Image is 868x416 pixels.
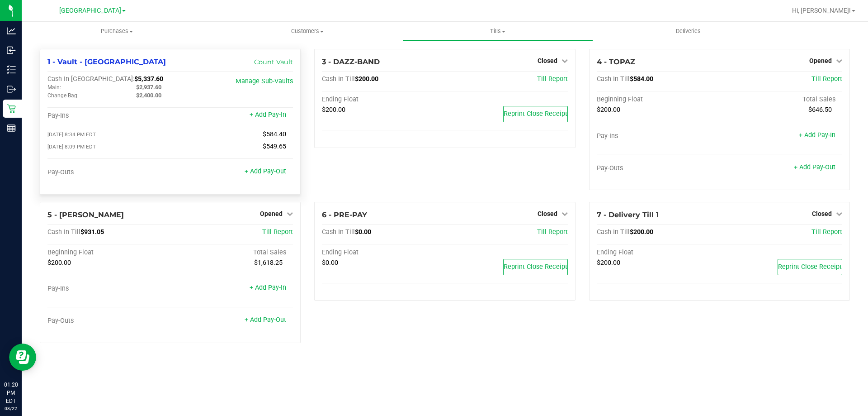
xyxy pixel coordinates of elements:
[47,75,134,83] span: Cash In [GEOGRAPHIC_DATA]:
[504,110,567,118] span: Reprint Close Receipt
[537,228,568,236] a: Till Report
[597,164,720,172] div: Pay-Outs
[254,259,283,267] span: $1,618.25
[136,92,161,99] span: $2,400.00
[538,57,557,64] span: Closed
[322,210,367,219] span: 6 - PRE-PAY
[322,228,355,236] span: Cash In Till
[792,7,851,14] span: Hi, [PERSON_NAME]!
[22,27,212,35] span: Purchases
[812,210,832,217] span: Closed
[262,228,293,236] a: Till Report
[403,27,592,35] span: Tills
[263,130,286,138] span: $584.40
[503,259,568,275] button: Reprint Close Receipt
[322,249,445,257] div: Ending Float
[537,75,568,83] a: Till Report
[7,46,16,55] inline-svg: Inbound
[47,259,71,267] span: $200.00
[503,106,568,122] button: Reprint Close Receipt
[7,26,16,35] inline-svg: Analytics
[245,167,286,175] a: + Add Pay-Out
[597,75,630,83] span: Cash In Till
[250,111,286,119] a: + Add Pay-In
[630,75,653,83] span: $584.00
[597,228,630,236] span: Cash In Till
[4,405,18,412] p: 08/22
[597,106,620,114] span: $200.00
[811,228,842,236] a: Till Report
[811,75,842,83] a: Till Report
[322,259,338,267] span: $0.00
[47,112,170,120] div: Pay-Ins
[134,75,163,83] span: $5,337.60
[47,210,124,219] span: 5 - [PERSON_NAME]
[597,57,635,66] span: 4 - TOPAZ
[778,259,842,275] button: Reprint Close Receipt
[47,57,166,66] span: 1 - Vault - [GEOGRAPHIC_DATA]
[794,163,835,171] a: + Add Pay-Out
[47,168,170,177] div: Pay-Outs
[664,27,713,35] span: Deliveries
[47,84,61,91] span: Main:
[322,106,345,114] span: $200.00
[254,58,293,66] a: Count Vault
[538,210,557,217] span: Closed
[212,22,402,41] a: Customers
[7,104,16,113] inline-svg: Retail
[47,317,170,325] div: Pay-Outs
[170,249,293,257] div: Total Sales
[778,263,842,271] span: Reprint Close Receipt
[47,285,170,293] div: Pay-Ins
[236,77,293,85] a: Manage Sub-Vaults
[59,7,121,14] span: [GEOGRAPHIC_DATA]
[4,381,18,405] p: 01:20 PM EDT
[402,22,593,41] a: Tills
[136,84,161,91] span: $2,937.60
[47,143,96,150] span: [DATE] 8:09 PM EDT
[630,228,653,236] span: $200.00
[597,210,659,219] span: 7 - Delivery Till 1
[355,228,371,236] span: $0.00
[799,131,835,139] a: + Add Pay-In
[47,92,79,99] span: Change Bag:
[7,65,16,74] inline-svg: Inventory
[322,57,380,66] span: 3 - DAZZ-BAND
[597,96,720,104] div: Beginning Float
[47,228,80,236] span: Cash In Till
[597,249,720,257] div: Ending Float
[808,106,832,114] span: $646.50
[322,75,355,83] span: Cash In Till
[593,22,783,41] a: Deliveries
[7,85,16,94] inline-svg: Outbound
[719,96,842,104] div: Total Sales
[47,249,170,257] div: Beginning Float
[47,131,96,138] span: [DATE] 8:34 PM EDT
[245,316,286,324] a: + Add Pay-Out
[263,143,286,150] span: $549.65
[597,132,720,140] div: Pay-Ins
[809,57,832,64] span: Opened
[597,259,620,267] span: $200.00
[80,228,104,236] span: $931.05
[212,27,402,35] span: Customers
[322,96,445,104] div: Ending Float
[9,344,36,371] iframe: Resource center
[504,263,567,271] span: Reprint Close Receipt
[22,22,212,41] a: Purchases
[355,75,378,83] span: $200.00
[260,210,283,217] span: Opened
[7,124,16,133] inline-svg: Reports
[250,284,286,292] a: + Add Pay-In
